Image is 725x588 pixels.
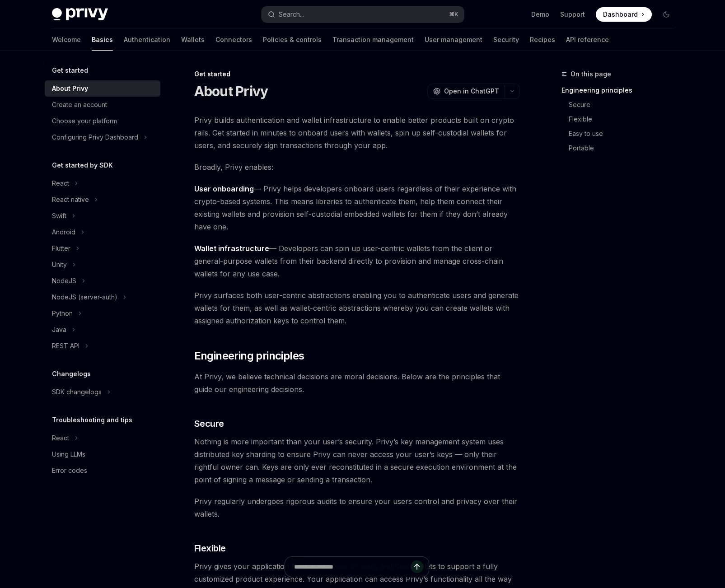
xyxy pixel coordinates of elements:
[45,305,160,322] button: Python
[45,208,160,224] button: Swift
[194,370,520,396] span: At Privy, we believe technical decisions are moral decisions. Below are the principles that guide...
[45,191,160,208] button: React native
[561,141,681,155] a: Portable
[530,29,555,51] a: Recipes
[52,465,87,476] div: Error codes
[194,349,304,363] span: Engineering principles
[531,10,549,19] a: Demo
[52,99,107,110] div: Create an account
[52,160,113,171] h5: Get started by SDK
[45,322,160,338] button: Java
[52,324,66,335] div: Java
[194,83,268,99] h1: About Privy
[561,126,681,141] a: Easy to use
[52,178,69,189] div: React
[194,417,224,430] span: Secure
[52,449,85,460] div: Using LLMs
[52,132,138,143] div: Configuring Privy Dashboard
[52,308,73,319] div: Python
[52,65,88,76] h5: Get started
[45,175,160,191] button: React
[52,194,89,205] div: React native
[52,83,88,94] div: About Privy
[52,433,69,443] div: React
[45,273,160,289] button: NodeJS
[194,182,520,233] span: — Privy helps developers onboard users regardless of their experience with crypto-based systems. ...
[45,289,160,305] button: NodeJS (server-auth)
[425,29,482,51] a: User management
[427,84,505,99] button: Open in ChatGPT
[45,462,160,479] a: Error codes
[279,9,304,20] div: Search...
[52,369,91,379] h5: Changelogs
[561,98,681,112] a: Secure
[45,129,160,145] button: Configuring Privy Dashboard
[194,542,226,555] span: Flexible
[560,10,585,19] a: Support
[194,495,520,520] span: Privy regularly undergoes rigorous audits to ensure your users control and privacy over their wal...
[262,6,464,23] button: Search...⌘K
[52,415,132,425] h5: Troubleshooting and tips
[52,227,75,238] div: Android
[561,112,681,126] a: Flexible
[45,113,160,129] a: Choose your platform
[194,70,520,79] div: Get started
[332,29,414,51] a: Transaction management
[411,560,423,573] button: Send message
[263,29,322,51] a: Policies & controls
[194,161,520,173] span: Broadly, Privy enables:
[194,244,269,253] strong: Wallet infrastructure
[571,69,611,79] span: On this page
[52,259,67,270] div: Unity
[444,87,499,96] span: Open in ChatGPT
[45,384,160,400] button: SDK changelogs
[194,289,520,327] span: Privy surfaces both user-centric abstractions enabling you to authenticate users and generate wal...
[45,224,160,240] button: Android
[596,7,652,22] a: Dashboard
[52,341,80,351] div: REST API
[45,97,160,113] a: Create an account
[294,557,411,577] input: Ask a question...
[52,292,117,303] div: NodeJS (server-auth)
[659,7,674,22] button: Toggle dark mode
[124,29,170,51] a: Authentication
[561,83,681,98] a: Engineering principles
[45,338,160,354] button: REST API
[52,243,70,254] div: Flutter
[215,29,252,51] a: Connectors
[566,29,609,51] a: API reference
[449,11,458,18] span: ⌘ K
[603,10,638,19] span: Dashboard
[52,29,81,51] a: Welcome
[52,210,66,221] div: Swift
[52,387,102,397] div: SDK changelogs
[45,240,160,257] button: Flutter
[52,116,117,126] div: Choose your platform
[52,275,76,286] div: NodeJS
[45,80,160,97] a: About Privy
[52,8,108,21] img: dark logo
[194,114,520,152] span: Privy builds authentication and wallet infrastructure to enable better products built on crypto r...
[194,184,254,193] strong: User onboarding
[181,29,205,51] a: Wallets
[194,435,520,486] span: Nothing is more important than your user’s security. Privy’s key management system uses distribut...
[45,430,160,446] button: React
[45,446,160,462] a: Using LLMs
[45,257,160,273] button: Unity
[92,29,113,51] a: Basics
[493,29,519,51] a: Security
[194,242,520,280] span: — Developers can spin up user-centric wallets from the client or general-purpose wallets from the...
